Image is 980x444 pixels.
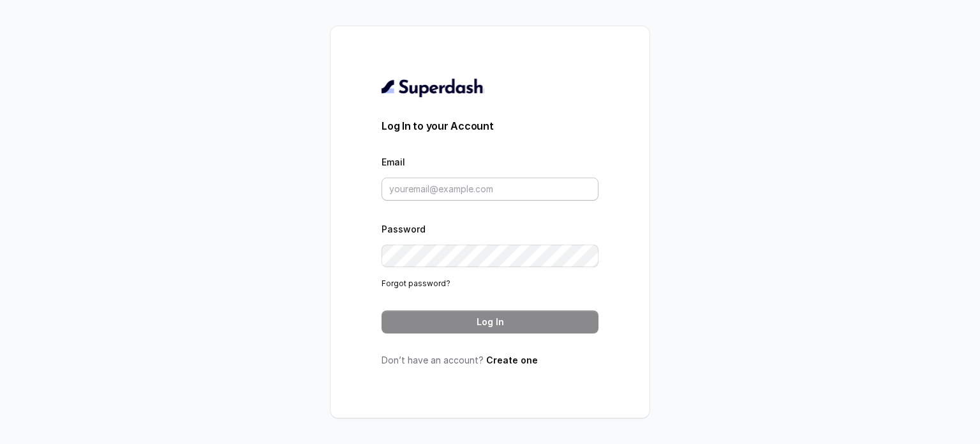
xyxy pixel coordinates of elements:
[382,310,598,333] button: Log In
[382,224,426,234] label: Password
[382,157,405,167] label: Email
[486,355,538,365] a: Create one
[382,279,450,288] a: Forgot password?
[382,354,598,367] p: Don’t have an account?
[382,178,598,201] input: youremail@example.com
[382,77,484,98] img: light.svg
[382,118,598,134] h3: Log In to your Account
